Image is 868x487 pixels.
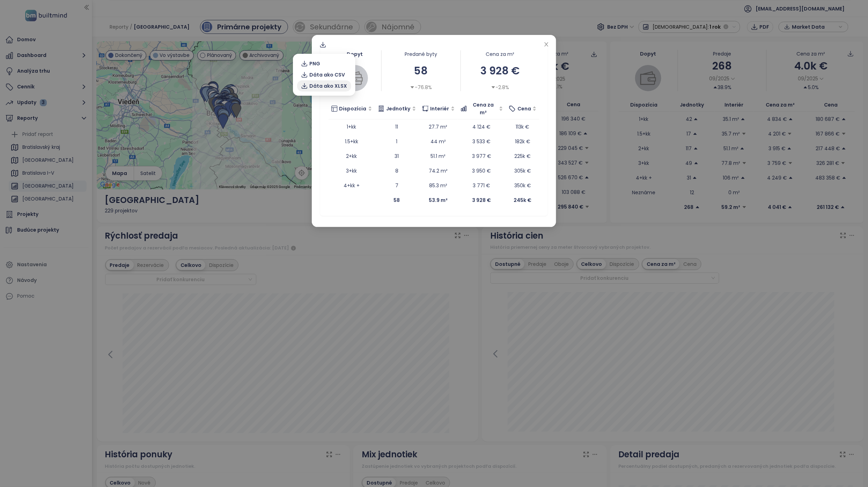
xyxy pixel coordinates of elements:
span: Cena [517,105,531,112]
span: PNG [310,60,321,67]
td: 8 [375,163,419,178]
span: Dispozícia [339,105,367,112]
span: caret-down [410,85,415,90]
div: -76.8% [410,83,432,91]
div: Cena za m² [461,50,540,58]
td: 7 [375,178,419,193]
div: Dopyt [329,50,381,58]
div: -2.8% [491,83,509,91]
div: 58 [382,63,461,79]
td: 85.3 m² [419,178,458,193]
span: caret-down [491,85,496,90]
span: 4 124 € [473,123,491,130]
span: 350k € [514,182,531,189]
span: Dáta ako CSV [310,71,345,79]
button: PNG [297,58,351,69]
span: 182k € [515,138,530,145]
button: Dáta ako XLSX [297,80,351,92]
span: Dáta ako XLSX [310,82,347,90]
span: 3 950 € [472,167,491,174]
td: 2+kk [329,149,375,163]
span: 305k € [514,167,531,174]
td: 11 [375,119,419,134]
span: Cena za m² [469,101,498,116]
span: 3 977 € [472,153,491,160]
div: 3 928 € [461,63,540,79]
button: Dáta ako CSV [297,69,351,80]
span: 225k € [515,153,531,160]
span: 3 533 € [473,138,491,145]
span: 3 771 € [473,182,491,189]
b: 53.9 m² [429,197,448,204]
div: Predané byty [382,50,461,58]
span: close [544,42,549,47]
td: 1 [375,134,419,149]
td: 1.5+kk [329,134,375,149]
span: 113k € [516,123,530,130]
td: 44 m² [419,134,458,149]
span: Interiér [431,105,449,112]
td: 4+kk + [329,178,375,193]
b: 3 928 € [472,197,491,204]
b: 58 [394,197,400,204]
td: 3+kk [329,163,375,178]
td: 1+kk [329,119,375,134]
span: Jednotky [387,105,411,112]
td: 31 [375,149,419,163]
td: 51.1 m² [419,149,458,163]
td: 27.7 m² [419,119,458,134]
button: Close [543,41,550,49]
b: 245k € [514,197,532,204]
td: 74.2 m² [419,163,458,178]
